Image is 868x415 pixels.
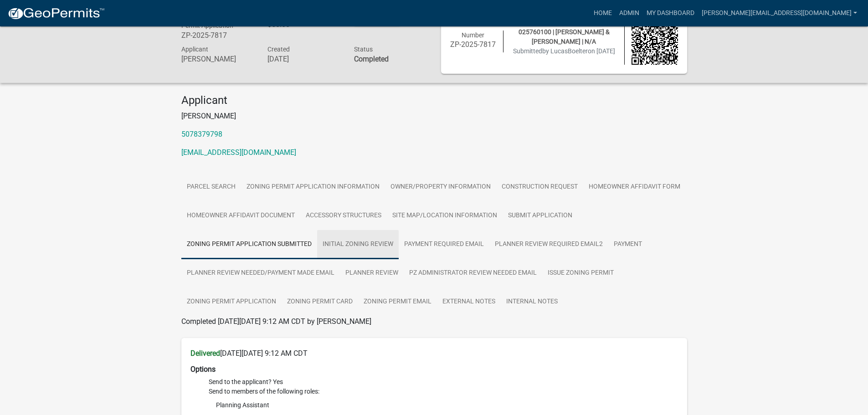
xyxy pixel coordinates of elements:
a: Submit Application [503,201,578,231]
a: Site Map/Location Information [387,201,503,231]
p: [PERSON_NAME] [181,111,687,122]
a: Zoning Permit Application [181,287,282,317]
a: [EMAIL_ADDRESS][DOMAIN_NAME] [181,148,296,157]
span: Status [354,46,373,53]
a: Payment Required Email [399,230,489,259]
a: Planner Review Required Email2 [489,230,608,259]
h6: [DATE] [267,55,340,63]
li: Planning Assistant [209,398,678,412]
strong: Completed [354,55,389,63]
span: Submitted on [DATE] [513,47,615,55]
a: Planner Review Needed/Payment Made Email [181,259,340,288]
span: by LucasBoelter [542,47,588,55]
span: Created [267,46,290,53]
h4: Applicant [181,94,687,107]
strong: Delivered [190,349,220,358]
a: Zoning Permit Email [358,287,437,317]
a: Homeowner Affidavit Form [583,173,686,202]
span: Completed [DATE][DATE] 9:12 AM CDT by [PERSON_NAME] [181,317,371,326]
span: Applicant [181,46,208,53]
a: Home [590,5,616,22]
h6: [PERSON_NAME] [181,55,254,63]
a: [PERSON_NAME][EMAIL_ADDRESS][DOMAIN_NAME] [698,5,861,22]
a: Admin [616,5,643,22]
strong: Options [190,365,216,374]
a: Construction Request [496,173,583,202]
a: Internal Notes [501,287,563,317]
h6: [DATE][DATE] 9:12 AM CDT [190,349,678,358]
a: Issue Zoning Permit [542,259,619,288]
li: Send to the applicant? Yes [209,377,678,387]
a: Homeowner Affidavit Document [181,201,300,231]
a: Planner Review [340,259,404,288]
a: Parcel search [181,173,241,202]
img: QR code [632,18,678,65]
a: 5078379798 [181,130,222,138]
a: Zoning Permit Application Information [241,173,385,202]
h6: ZP-2025-7817 [181,31,254,40]
a: Owner/Property Information [385,173,496,202]
a: Payment [608,230,647,259]
a: PZ Administrator Review Needed Email [404,259,542,288]
h6: ZP-2025-7817 [450,40,497,49]
span: 025760100 | [PERSON_NAME] & [PERSON_NAME] | N/A [519,28,610,45]
a: Accessory Structures [300,201,387,231]
a: My Dashboard [643,5,698,22]
a: Zoning Permit Card [282,287,358,317]
a: External Notes [437,287,501,317]
a: Zoning Permit Application Submitted [181,230,317,259]
span: Number [462,31,484,39]
a: Initial Zoning Review [317,230,399,259]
